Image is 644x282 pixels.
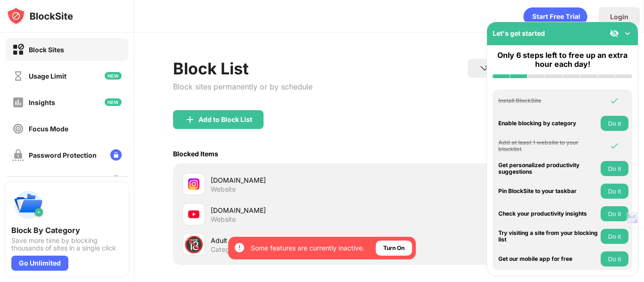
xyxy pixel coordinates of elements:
img: favicons [188,178,199,190]
div: Blocked Items [173,150,218,158]
div: Go Unlimited [11,256,68,271]
div: Some features are currently inactive. [251,243,364,253]
div: Save more time by blocking thousands of sites in a single click [11,237,123,252]
div: Add to Block List [198,116,252,123]
div: [DOMAIN_NAME] [211,175,389,185]
img: eye-not-visible.svg [610,29,619,38]
div: Add at least 1 website to your blocklist [498,139,598,153]
div: Website [211,215,236,224]
img: lock-menu.svg [110,149,122,161]
button: Do it [601,116,628,131]
img: time-usage-off.svg [12,70,24,82]
div: Login [610,13,628,21]
div: 🔞 [184,235,204,254]
div: Pin BlockSite to your taskbar [498,188,598,194]
img: focus-off.svg [12,123,24,135]
img: customize-block-page-off.svg [12,176,24,187]
div: Get our mobile app for free [498,256,598,262]
div: Block sites permanently or by schedule [173,82,313,91]
div: Insights [29,98,55,106]
img: logo-blocksite.svg [7,7,73,25]
div: Adult [211,235,389,245]
div: [DOMAIN_NAME] [211,205,389,215]
div: Let's get started [493,29,545,37]
img: omni-check.svg [610,96,619,105]
div: Category [211,245,239,254]
img: insights-off.svg [12,97,24,108]
div: Turn On [383,243,405,253]
img: omni-check.svg [610,141,619,151]
div: Check your productivity insights [498,210,598,217]
div: Try visiting a site from your blocking list [498,230,598,243]
img: push-categories.svg [11,188,45,222]
button: Do it [601,206,628,221]
div: Block By Category [11,226,123,235]
img: lock-menu.svg [110,176,122,187]
img: error-circle-white.svg [234,242,245,253]
div: Block Sites [29,46,64,54]
div: Website [211,185,236,193]
button: Do it [601,251,628,266]
div: Only 6 steps left to free up an extra hour each day! [493,51,632,69]
img: omni-setup-toggle.svg [623,29,632,38]
img: new-icon.svg [105,98,122,106]
div: Get personalized productivity suggestions [498,162,598,176]
div: Focus Mode [29,125,68,133]
button: Do it [601,161,628,176]
div: animation [523,7,587,26]
div: Usage Limit [29,72,66,80]
div: Install BlockSite [498,97,598,104]
div: Enable blocking by category [498,120,598,127]
img: block-on.svg [12,44,24,56]
button: Do it [601,184,628,199]
img: favicons [188,209,199,220]
div: Password Protection [29,151,97,159]
img: password-protection-off.svg [12,149,24,161]
button: Do it [601,229,628,244]
img: new-icon.svg [105,72,122,80]
div: Block List [173,59,313,78]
